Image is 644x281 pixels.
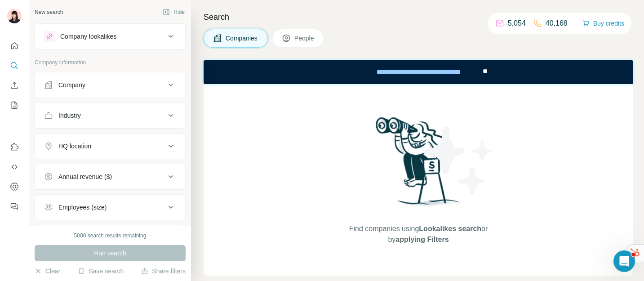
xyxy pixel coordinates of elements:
button: Buy credits [582,17,624,30]
button: Use Surfe on LinkedIn [7,139,22,155]
button: Use Surfe API [7,159,22,175]
button: Employees (size) [35,196,185,218]
p: Company information [35,58,186,67]
div: Company lookalikes [60,32,116,41]
span: Companies [226,34,258,43]
div: Annual revenue ($) [58,172,112,181]
div: Industry [58,111,81,120]
div: Employees (size) [58,203,107,212]
button: Clear [35,267,60,276]
button: My lists [7,97,22,113]
button: Hide [156,5,191,19]
div: 5000 search results remaining [74,232,147,240]
h4: Search [204,11,633,23]
span: applying Filters [395,236,449,243]
button: Industry [35,105,185,126]
button: Enrich CSV [7,77,22,94]
iframe: Intercom live chat [613,250,635,272]
button: Feedback [7,198,22,214]
p: 5,054 [508,18,526,29]
div: Company [58,80,85,89]
button: Share filters [141,267,186,276]
button: Company lookalikes [35,26,185,47]
button: Annual revenue ($) [35,166,185,187]
img: Avatar [7,9,22,23]
img: Surfe Illustration - Woman searching with binoculars [372,115,465,215]
button: Company [35,74,185,96]
button: Quick start [7,38,22,54]
div: New search [35,8,63,16]
button: Dashboard [7,178,22,195]
button: Save search [78,267,124,276]
p: 40,168 [546,18,568,29]
span: Lookalikes search [419,225,481,232]
button: Search [7,58,22,74]
span: Find companies using or by [346,223,490,245]
iframe: Banner [204,60,633,84]
span: People [294,34,315,43]
button: HQ location [35,135,185,157]
div: HQ location [58,142,91,151]
img: Surfe Illustration - Stars [418,120,499,201]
